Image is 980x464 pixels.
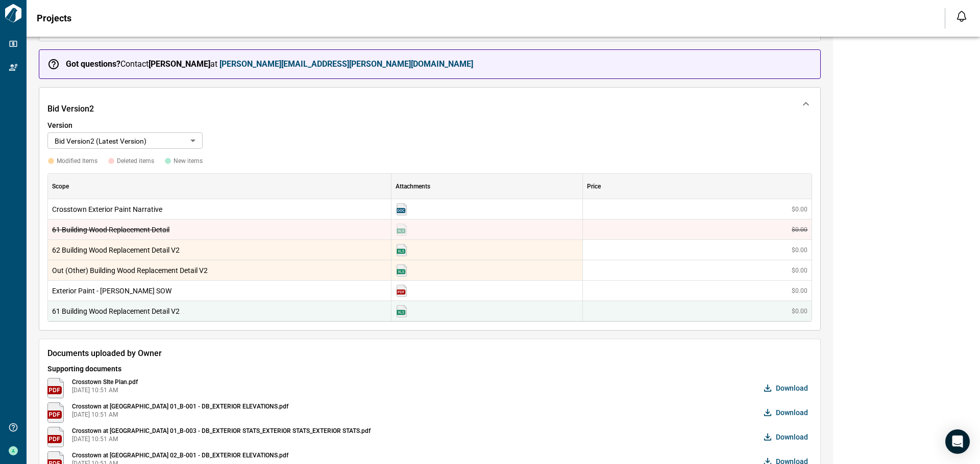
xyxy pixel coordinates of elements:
[396,203,408,215] img: Crosstown at Chapel Hill Ext. Paint Narrative.docx
[52,245,387,255] span: 62 Building Wood Replacement Detail V2
[762,402,812,423] button: Download
[39,88,820,120] div: Bid Version2
[66,59,120,69] strong: Got questions?
[219,59,473,69] a: [PERSON_NAME][EMAIL_ADDRESS][PERSON_NAME][DOMAIN_NAME]
[776,383,808,393] span: Download
[47,104,94,114] span: Bid Version 2
[945,429,970,454] div: Open Intercom Messenger
[72,435,371,443] span: [DATE] 10:51 AM
[792,266,807,275] span: $0.00
[52,174,69,199] div: Scope
[792,226,807,234] span: $0.00
[174,157,203,165] span: New items
[72,378,138,386] span: Crosstown SIte Plan.pdf
[792,205,807,213] span: $0.00
[762,427,812,447] button: Download
[72,386,138,394] span: [DATE] 10:51 AM
[52,306,387,316] span: 61 Building Wood Replacement Detail V2
[47,378,64,398] img: pdf
[396,305,408,317] img: Buildings 61 Wood Replacement V2.xlsx
[792,287,807,295] span: $0.00
[47,402,64,423] img: pdf
[396,224,408,236] img: Buildings 61 Wood Replacement.xlsx
[776,432,808,442] span: Download
[776,407,808,418] span: Download
[47,364,812,374] span: Supporting documents
[72,411,288,419] span: [DATE] 10:51 AM
[396,285,408,297] img: SW Paint Specification - Crosstown at Chapel Hill.pdf
[149,59,210,69] strong: [PERSON_NAME]
[72,427,371,435] span: Crosstown at [GEOGRAPHIC_DATA] 01_B-003 - DB_EXTERIOR STATS_EXTERIOR STATS_EXTERIOR STATS.pdf
[57,157,97,165] span: Modified Items
[72,402,288,411] span: Crosstown at [GEOGRAPHIC_DATA] 01_B-001 - DB_EXTERIOR ELEVATIONS.pdf
[52,265,387,276] span: Out (Other) Building Wood Replacement Detail V2
[953,8,970,24] button: Open notification feed
[587,174,601,199] div: Price
[66,59,473,69] span: Contact at
[52,204,387,214] span: Crosstown Exterior Paint Narrative
[47,427,64,447] img: pdf
[396,264,408,277] img: Out Buildings Wood Replacement V2.xlsx
[762,378,812,398] button: Download
[396,244,408,256] img: Buildings 62 Wood Replacement V2.xlsx
[47,347,812,360] span: Documents uploaded by Owner
[117,157,154,165] span: Deleted items
[72,451,288,459] span: Crosstown at [GEOGRAPHIC_DATA] 02_B-001 - DB_EXTERIOR ELEVATIONS.pdf
[55,137,146,145] span: Bid Version 2 (Latest Version)
[396,182,430,190] span: Attachments
[792,246,807,254] span: $0.00
[37,13,71,23] span: Projects
[792,307,807,315] span: $0.00
[47,120,812,130] span: Version
[52,225,387,235] span: 61 Building Wood Replacement Detail
[52,286,387,296] span: Exterior Paint - [PERSON_NAME] SOW
[48,174,391,199] div: Scope
[583,174,812,199] div: Price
